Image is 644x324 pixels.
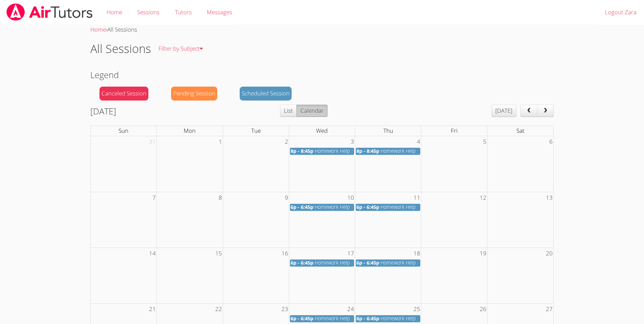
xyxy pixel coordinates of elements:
[296,105,327,117] button: Calendar
[291,204,313,210] span: 6p - 6:45p
[151,36,210,61] a: Filter by Subject
[90,25,106,33] a: Home
[347,192,355,203] span: 10
[251,127,261,134] span: Tue
[350,136,355,147] span: 3
[413,248,421,259] span: 18
[90,25,554,35] div: ›
[291,259,313,266] span: 6p - 6:45p
[413,192,421,203] span: 11
[6,3,93,21] img: airtutors_banner-c4298cdbf04f3fff15de1276eac7730deb9818008684d7c2e4769d2f7ddbe033.png
[545,192,553,203] span: 13
[290,315,354,322] a: 6p - 6:45p Homework Help
[316,127,328,134] span: Wed
[356,315,379,322] span: 6p - 6:45p
[356,259,420,267] a: 6p - 6:45p Homework Help
[240,87,292,101] div: Scheduled Session
[356,315,420,322] a: 6p - 6:45p Homework Help
[281,248,289,259] span: 16
[516,127,525,134] span: Sat
[148,136,157,147] span: 31
[356,204,420,211] a: 6p - 6:45p Homework Help
[537,105,554,117] button: next
[356,204,379,210] span: 6p - 6:45p
[215,304,223,315] span: 22
[383,127,393,134] span: Thu
[315,259,350,266] span: Homework Help
[520,105,537,117] button: prev
[315,204,350,210] span: Homework Help
[90,40,151,57] h1: All Sessions
[284,192,289,203] span: 9
[381,204,416,210] span: Homework Help
[118,127,128,134] span: Sun
[315,148,350,154] span: Homework Help
[356,148,420,155] a: 8p - 8:45p Homework Help
[90,68,554,81] h2: Legend
[381,148,416,154] span: Homework Help
[90,105,116,118] h2: [DATE]
[315,315,350,322] span: Homework Help
[356,148,379,154] span: 8p - 8:45p
[218,136,223,147] span: 1
[416,136,421,147] span: 4
[281,304,289,315] span: 23
[99,87,148,101] div: Canceled Session
[413,304,421,315] span: 25
[290,204,354,211] a: 6p - 6:45p Homework Help
[148,248,157,259] span: 14
[184,127,196,134] span: Mon
[545,248,553,259] span: 20
[347,248,355,259] span: 17
[207,8,232,16] span: Messages
[492,105,516,117] button: [DATE]
[107,25,137,33] span: All Sessions
[291,148,313,154] span: 8p - 8:45p
[479,304,487,315] span: 26
[482,136,487,147] span: 5
[545,304,553,315] span: 27
[152,192,157,203] span: 7
[479,248,487,259] span: 19
[215,248,223,259] span: 15
[148,304,157,315] span: 21
[549,136,553,147] span: 6
[218,192,223,203] span: 8
[479,192,487,203] span: 12
[171,87,217,101] div: Pending Session
[356,259,379,266] span: 6p - 6:45p
[280,105,297,117] button: List
[290,259,354,267] a: 6p - 6:45p Homework Help
[284,136,289,147] span: 2
[347,304,355,315] span: 24
[451,127,458,134] span: Fri
[290,148,354,155] a: 8p - 8:45p Homework Help
[291,315,313,322] span: 6p - 6:45p
[381,315,416,322] span: Homework Help
[381,259,416,266] span: Homework Help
